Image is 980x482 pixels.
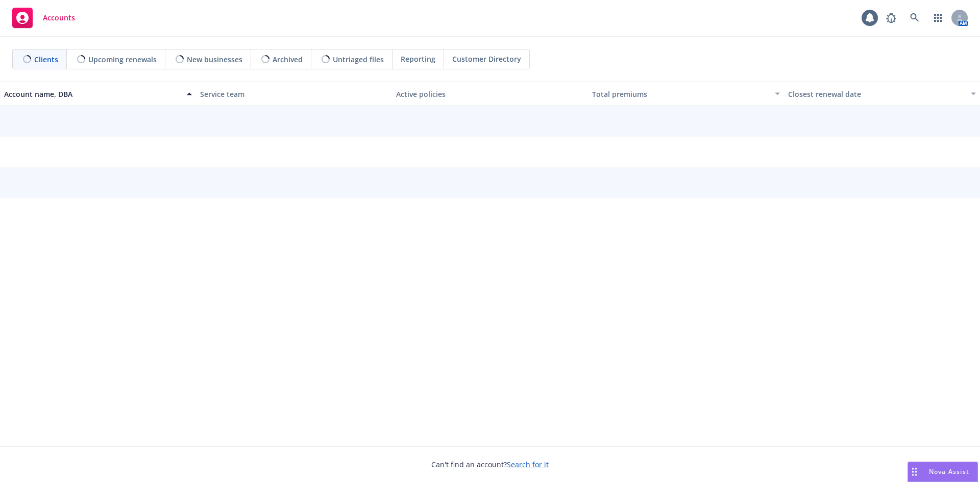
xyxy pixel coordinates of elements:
a: Search [904,8,925,28]
button: Active policies [392,82,588,106]
span: Customer Directory [452,54,521,64]
a: Switch app [928,8,948,28]
span: Accounts [43,14,75,22]
div: Total premiums [592,89,769,99]
a: Search for it [507,460,549,469]
a: Report a Bug [881,8,901,28]
span: New businesses [187,54,242,65]
div: Active policies [396,89,584,99]
span: Reporting [401,54,435,64]
span: Untriaged files [333,54,384,65]
span: Upcoming renewals [88,54,157,65]
div: Account name, DBA [4,89,181,99]
div: Closest renewal date [788,89,965,99]
span: Nova Assist [929,467,969,476]
span: Clients [34,54,58,65]
a: Accounts [8,4,79,32]
button: Closest renewal date [784,82,980,106]
span: Archived [273,54,303,65]
div: Service team [200,89,388,99]
span: Can't find an account? [431,459,549,470]
button: Nova Assist [908,462,978,482]
button: Service team [196,82,392,106]
div: Drag to move [908,462,921,481]
button: Total premiums [588,82,784,106]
